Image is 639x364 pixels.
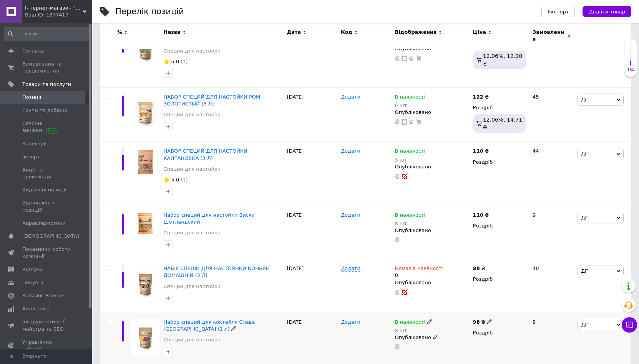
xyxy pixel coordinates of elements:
button: Додати товар [583,6,631,17]
span: Немає в наявності [395,265,443,273]
span: Замовлення та повідомлення [22,61,71,74]
div: Роздріб [473,329,526,336]
div: Опубліковано [395,279,469,286]
span: Дії [581,322,588,328]
div: ₴ [473,319,492,326]
a: Специи для настойок [164,229,221,236]
a: НАБОР СПЕЦИЙ ДЛЯ НАСТОЙКИ КАЛГАНОВКА (3 Л) [164,148,247,161]
span: Відгуки [22,266,42,273]
span: Товари та послуги [22,81,71,88]
img: Набор специй для коктейля Слава Украине (1 л) [131,319,160,356]
div: 8 шт. [395,221,425,226]
span: Експорт [548,9,569,15]
span: Додати [341,94,360,100]
span: Відновлення позицій [22,199,71,213]
div: Роздріб [473,276,526,283]
span: В наявності [395,94,425,102]
div: Опубліковано [395,227,469,234]
div: 1% [624,68,637,73]
div: Роздріб [473,159,526,166]
span: 5.0 [171,177,179,183]
button: Експорт [541,6,575,17]
span: Показники роботи компанії [22,246,71,260]
a: Специи для настойок [164,336,221,343]
b: 98 [473,319,480,325]
span: Головна [22,48,44,54]
div: 8 шт. [395,328,432,333]
div: [DATE] [285,24,339,87]
span: Додати [341,319,360,325]
span: 5.0 [171,59,179,64]
img: Набор специй для настойки Виски Шотландский [131,212,160,235]
span: Інструменти веб-майстра та SEO [22,318,71,332]
div: ₴ [473,212,489,219]
span: Управління сайтом [22,339,71,352]
span: [DEMOGRAPHIC_DATA] [22,233,79,240]
div: ₴ [473,148,489,155]
div: Перелік позицій [115,8,184,16]
b: 110 [473,148,483,154]
span: Назва [164,29,181,36]
span: Дії [581,151,588,156]
div: ₴ [473,94,489,100]
div: 27 [528,24,576,87]
span: 12.06%, 12.90 ₴ [483,53,522,67]
div: 3 шт. [395,157,425,163]
span: Додати [341,148,360,154]
span: % [117,29,122,36]
span: 12.06%, 14.71 ₴ [483,117,522,130]
img: НАБІР СПЕЦІЙ ДЛЯ НАСТОЯНКИ КОНЬЯК ДОМАШНІЙ (3 Л) [131,265,160,303]
span: Видалені позиції [22,186,66,193]
div: Опубліковано [395,109,469,116]
a: Набор специй для коктейля Слава [GEOGRAPHIC_DATA] (1 л) [164,319,255,332]
span: В наявності [395,148,425,156]
span: Інтернет-магазин "Пряний світ" [25,5,83,12]
span: В наявності [395,212,425,220]
span: Дії [581,268,588,274]
div: 9 [528,206,576,259]
a: НАБІР СПЕЦІЙ ДЛЯ НАСТОЯНКИ КОНЬЯК ДОМАШНІЙ (3 Л) [164,265,270,278]
span: Додати [341,212,360,218]
div: Опубліковано [395,334,469,341]
a: Специи для настойок [164,111,221,118]
div: [DATE] [285,87,339,142]
img: НАБОР СПЕЦИЙ ДЛЯ НАСТОЙКИ КАЛГАНОВКА (3 Л) [131,148,160,177]
div: Роздріб [473,104,526,111]
span: Категорії [22,140,46,147]
span: Покупці [22,279,43,286]
span: Відображення [395,29,437,36]
a: НАБОР СПЕЦИЙ ДЛЯ НАСТОЙКИ РОМ ЗОЛОТИСТЫЙ (3 Л) [164,94,261,107]
span: (1) [181,177,188,183]
div: [DATE] [285,206,339,259]
div: 0 [395,265,443,279]
div: Роздріб [473,222,526,229]
span: Аналітика [22,305,49,312]
span: (1) [181,59,188,64]
span: Набор специй для настойки Виски Шотландский [164,212,255,225]
div: 6 шт. [395,102,425,108]
img: НАБОР СПЕЦИЙ ДЛЯ НАСТОЙКИ РОМ ЗОЛОТИСТЫЙ (3 Л) [131,94,160,131]
div: ₴ [473,265,485,272]
div: Опубліковано [395,163,469,170]
div: 40 [528,259,576,313]
span: Ціна [473,29,486,36]
span: Код [341,29,352,36]
a: Специи для настойок [164,48,221,54]
span: Характеристики [22,220,66,227]
div: 45 [528,87,576,142]
span: Позиції [22,94,41,101]
button: Чат з покупцем [622,317,637,333]
span: В наявності [395,319,425,327]
span: Додати [341,265,360,272]
span: Дії [581,97,588,102]
span: Акції та промокоди [22,166,71,180]
div: 44 [528,142,576,206]
b: 110 [473,212,483,218]
a: Специи для настойок [164,283,221,290]
div: [DATE] [285,259,339,313]
div: [DATE] [285,142,339,206]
